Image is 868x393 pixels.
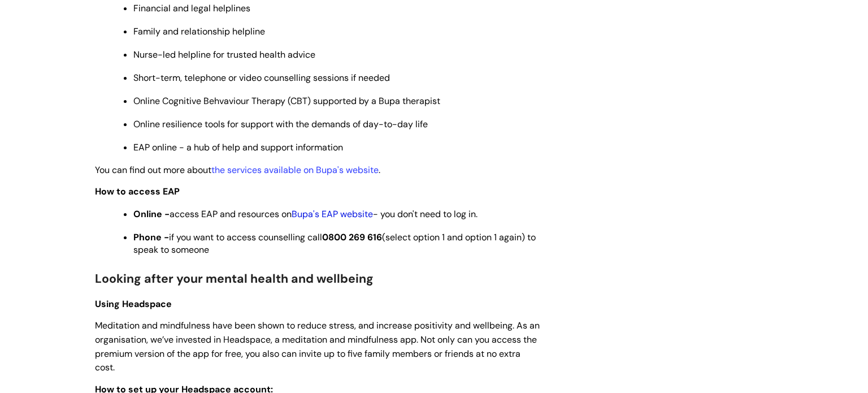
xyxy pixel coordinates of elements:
span: Short-term, telephone or video counselling sessions if needed [133,72,390,84]
strong: Phone - [133,231,169,243]
a: the services available on Bupa's website [211,164,379,176]
span: if you want to access counselling call (select option 1 and option 1 again) to speak to someone [133,231,536,256]
span: Online Cognitive Behvaviour Therapy (CBT) supported by a Bupa therapist [133,95,440,107]
a: Bupa's EAP website [292,208,373,220]
span: Looking after your mental health and wellbeing [95,271,374,287]
span: Financial and legal helplines [133,2,250,14]
strong: Online - [133,208,170,220]
strong: 0800 269 616 [322,231,382,243]
span: access EAP and resources on - you don't need to log in. [133,208,478,220]
span: Using Headspace [95,298,172,310]
span: Online resilience tools for support with the demands of day-to-day life [133,118,428,130]
span: EAP online - a hub of help and support information [133,141,343,153]
span: Family and relationship helpline [133,25,265,37]
span: Meditation and mindfulness have been shown to reduce stress, and increase positivity and wellbein... [95,319,540,373]
span: Nurse-led helpline for trusted health advice [133,49,315,61]
strong: How to access EAP [95,185,180,197]
span: You can find out more about . [95,164,380,176]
